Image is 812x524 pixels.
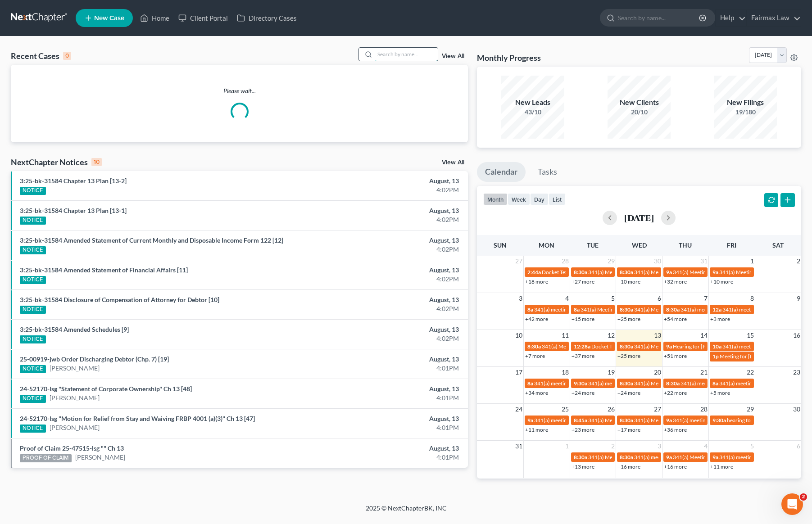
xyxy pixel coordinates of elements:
a: +10 more [617,278,640,285]
span: 9a [712,269,718,276]
span: 341(a) Meeting for [PERSON_NAME] [634,417,721,424]
a: +13 more [572,463,594,470]
a: +16 more [664,463,687,470]
div: 43/10 [501,108,564,117]
button: list [549,193,566,205]
span: 341(a) meeting for [PERSON_NAME] [534,417,621,424]
a: +37 more [572,352,594,359]
div: 4:01PM [319,393,459,402]
a: +36 more [664,426,687,433]
span: 8a [527,306,533,313]
span: 8a [574,306,580,313]
span: 20 [653,367,662,378]
a: View All [442,53,464,59]
a: +25 more [617,316,640,322]
span: 2 [610,441,616,452]
a: 3:25-bk-31584 Amended Schedules [9] [20,325,129,333]
div: 4:01PM [319,453,459,462]
span: 18 [561,367,570,378]
div: 4:02PM [319,275,459,284]
span: 31 [699,256,708,267]
span: 15 [746,330,755,341]
span: 9:30a [712,417,726,424]
span: 8:30a [620,343,633,350]
span: 341(a) meeting for [PERSON_NAME] [719,454,806,461]
div: 20/10 [608,108,671,117]
span: 341(a) Meeting of Creditors for [PERSON_NAME] [673,269,789,276]
div: August, 13 [319,266,459,275]
span: 12a [712,306,721,313]
a: +3 more [710,316,730,322]
div: 19/180 [714,108,777,117]
a: +34 more [525,389,548,396]
span: 13 [653,330,662,341]
span: 12:28a [574,343,590,350]
h2: [DATE] [624,213,654,222]
span: 341(a) meeting for [PERSON_NAME] [719,380,806,387]
div: New Clients [608,97,671,108]
span: 9a [527,417,533,424]
a: +16 more [617,463,640,470]
span: New Case [94,15,124,22]
a: +11 more [710,463,733,470]
div: August, 13 [319,414,459,423]
span: 6 [796,441,801,452]
a: Help [716,10,746,26]
span: 29 [607,256,616,267]
div: NOTICE [20,246,46,254]
a: Directory Cases [232,10,301,26]
div: August, 13 [319,355,459,364]
span: 1p [712,353,719,360]
span: 341(a) Meeting for [PERSON_NAME] [634,306,721,313]
div: 4:02PM [319,334,459,343]
span: 1 [564,441,570,452]
span: 12 [607,330,616,341]
a: Proof of Claim 25-47515-lsg "" Ch 13 [20,444,124,452]
span: 8a [527,380,533,387]
span: 27 [514,256,523,267]
div: August, 13 [319,295,459,304]
span: Thu [679,241,692,249]
a: +17 more [617,426,640,433]
div: New Filings [714,97,777,108]
span: 8:30a [666,380,680,387]
a: [PERSON_NAME] [75,453,125,462]
span: 341(a) meeting for [PERSON_NAME] [680,306,767,313]
span: Fri [727,241,736,249]
span: 28 [699,404,708,415]
p: Please wait... [11,86,468,95]
span: 9a [666,417,672,424]
span: 16 [792,330,801,341]
a: Client Portal [174,10,232,26]
div: August, 13 [319,236,459,245]
span: 8:30a [620,454,633,461]
a: 24-52170-lsg "Motion for Relief from Stay and Waiving FRBP 4001 (a)(3)" Ch 13 [47] [20,415,255,422]
span: 2:44a [527,269,541,276]
div: August, 13 [319,384,459,393]
div: NOTICE [20,365,46,373]
span: 30 [653,256,662,267]
span: 14 [699,330,708,341]
input: Search by name... [375,48,438,61]
div: NOTICE [20,187,46,195]
a: +51 more [664,352,687,359]
span: 9a [666,269,672,276]
button: week [508,193,530,205]
a: +27 more [572,278,594,285]
span: 4 [703,441,708,452]
div: 4:02PM [319,215,459,224]
span: 23 [792,367,801,378]
span: Sat [772,241,784,249]
span: 27 [653,404,662,415]
div: 4:02PM [319,185,459,194]
a: +32 more [664,278,687,285]
span: 10a [712,343,721,350]
a: 3:25-bk-31584 Amended Statement of Current Monthly and Disposable Income Form 122 [12] [20,236,283,244]
span: 341(a) Meeting for [PERSON_NAME] [634,269,721,276]
button: day [530,193,549,205]
a: +54 more [664,316,687,322]
div: August, 13 [319,206,459,215]
a: 3:25-bk-31584 Amended Statement of Financial Affairs [11] [20,266,188,274]
span: 341(a) Meeting for [PERSON_NAME] [588,269,676,276]
a: +22 more [664,389,687,396]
